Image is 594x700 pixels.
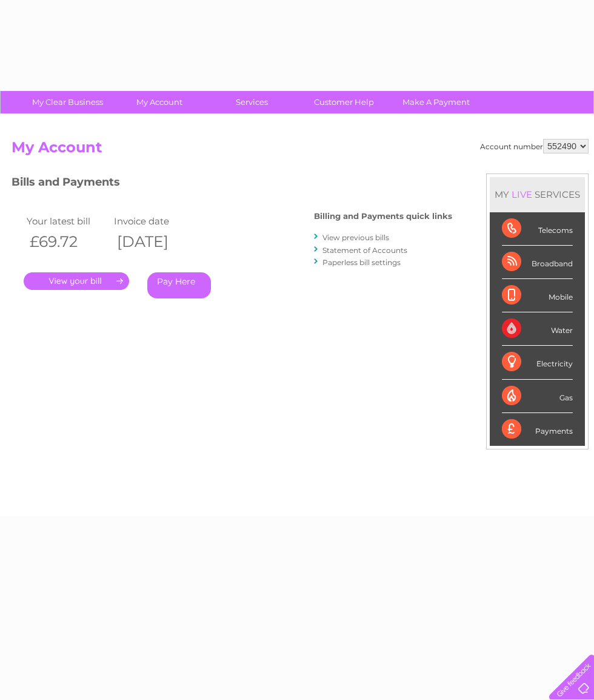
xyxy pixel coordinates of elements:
[502,212,573,246] div: Telecoms
[110,91,210,113] a: My Account
[147,272,211,298] a: Pay Here
[12,139,589,162] h2: My Account
[18,91,118,113] a: My Clear Business
[12,173,452,195] h3: Bills and Payments
[294,91,394,113] a: Customer Help
[386,91,486,113] a: Make A Payment
[502,279,573,312] div: Mobile
[480,139,589,153] div: Account number
[24,272,129,290] a: .
[490,177,585,212] div: MY SERVICES
[502,413,573,446] div: Payments
[24,213,111,229] td: Your latest bill
[502,312,573,346] div: Water
[111,213,198,229] td: Invoice date
[322,258,401,267] a: Paperless bill settings
[509,189,535,200] div: LIVE
[502,346,573,379] div: Electricity
[314,212,452,221] h4: Billing and Payments quick links
[202,91,302,113] a: Services
[502,380,573,413] div: Gas
[111,229,198,254] th: [DATE]
[322,233,389,242] a: View previous bills
[502,246,573,279] div: Broadband
[24,229,111,254] th: £69.72
[322,246,407,255] a: Statement of Accounts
